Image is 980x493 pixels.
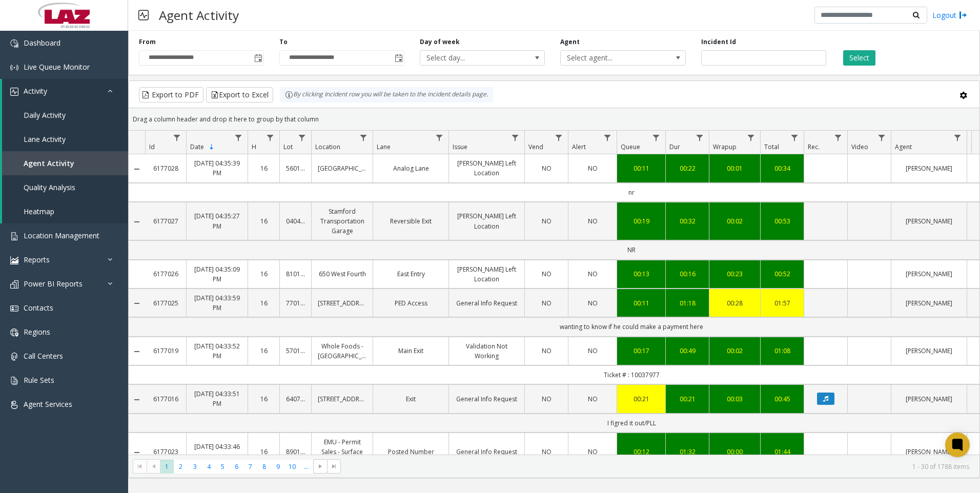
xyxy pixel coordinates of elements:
[10,353,18,361] img: 'icon'
[24,182,75,192] span: Quality Analysis
[318,207,366,236] a: Stamford Transportation Garage
[193,264,241,284] a: [DATE] 04:35:09 PM
[193,158,241,178] a: [DATE] 04:35:39 PM
[959,10,967,20] img: logout
[672,346,703,356] div: 00:49
[193,211,241,231] a: [DATE] 04:35:27 PM
[542,270,552,278] span: NO
[716,394,754,404] a: 00:03
[623,394,659,404] a: 00:21
[767,346,798,356] a: 01:08
[318,394,366,404] a: [STREET_ADDRESS]
[623,447,659,457] a: 00:12
[24,303,53,313] span: Contacts
[716,163,754,173] div: 00:01
[552,131,566,145] a: Vend Filter Menu
[531,447,562,457] a: NO
[767,298,798,308] a: 01:57
[531,346,562,356] a: NO
[139,37,156,47] label: From
[285,460,299,474] span: Page 10
[24,38,60,48] span: Dashboard
[672,163,703,173] div: 00:22
[623,216,659,226] a: 00:19
[767,269,798,279] a: 00:52
[254,163,273,173] a: 16
[318,437,366,467] a: EMU - Permit Sales - Surface Lots
[767,216,798,226] div: 00:53
[531,269,562,279] a: NO
[10,280,18,289] img: 'icon'
[279,37,288,47] label: To
[897,346,961,356] a: [PERSON_NAME]
[716,346,754,356] a: 00:02
[252,142,256,151] span: H
[531,298,562,308] a: NO
[767,447,798,457] a: 01:44
[716,216,754,226] a: 00:02
[575,298,610,308] a: NO
[280,87,493,102] div: By clicking Incident row you will be taken to the incident details page.
[10,232,18,240] img: 'icon'
[206,87,273,102] button: Export to Excel
[561,51,660,65] span: Select agent...
[831,131,845,145] a: Rec. Filter Menu
[193,293,241,313] a: [DATE] 04:33:59 PM
[232,131,246,145] a: Date Filter Menu
[932,10,967,20] a: Logout
[283,142,293,151] span: Lot
[897,163,961,173] a: [PERSON_NAME]
[2,151,128,175] a: Agent Activity
[623,298,659,308] a: 00:11
[24,279,83,289] span: Power BI Reports
[263,131,277,145] a: H Filter Menu
[572,142,586,151] span: Alert
[170,131,184,145] a: Id Filter Menu
[216,460,230,474] span: Page 5
[601,131,615,145] a: Alert Filter Menu
[716,298,754,308] div: 00:28
[560,37,580,47] label: Agent
[531,163,562,173] a: NO
[669,142,680,151] span: Dur
[10,377,18,385] img: 'icon'
[455,394,518,404] a: General Info Request
[193,442,241,461] a: [DATE] 04:33:46 PM
[24,375,54,385] span: Rule Sets
[716,269,754,279] a: 00:23
[286,269,305,279] a: 810124
[623,269,659,279] a: 00:13
[455,298,518,308] a: General Info Request
[895,142,912,151] span: Agent
[24,399,72,409] span: Agent Services
[286,163,305,173] a: 560168
[701,37,736,47] label: Incident Id
[299,460,313,474] span: Page 11
[24,86,47,96] span: Activity
[851,142,868,151] span: Video
[174,460,188,474] span: Page 2
[160,460,174,474] span: Page 1
[897,394,961,404] a: [PERSON_NAME]
[10,39,18,48] img: 'icon'
[808,142,820,151] span: Rec.
[377,142,391,151] span: Lane
[713,142,737,151] span: Wrapup
[575,346,610,356] a: NO
[672,298,703,308] a: 01:18
[10,401,18,409] img: 'icon'
[379,216,442,226] a: Reversible Exit
[693,131,707,145] a: Dur Filter Menu
[672,447,703,457] a: 01:32
[10,256,18,264] img: 'icon'
[672,216,703,226] a: 00:32
[271,460,285,474] span: Page 9
[744,131,758,145] a: Wrapup Filter Menu
[379,269,442,279] a: East Entry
